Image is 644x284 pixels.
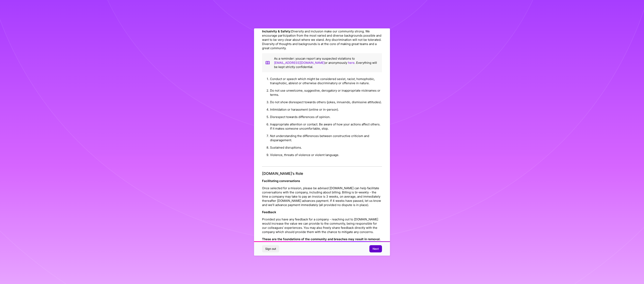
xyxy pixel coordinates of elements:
strong: Facilitating conversations [262,179,300,183]
span: Next [373,247,379,251]
p: Once selected for a mission, please be advised [DOMAIN_NAME] can help facilitate conversations wi... [262,186,382,207]
li: Conduct or speech which might be considered sexist, racist, homophobic, transphobic, ableist or o... [270,75,382,87]
p: Diversity and inclusion make our community strong. We encourage participation from the most varie... [262,29,382,50]
li: Inappropriate attention or contact. Be aware of how your actions affect others. If it makes someo... [270,121,382,132]
p: Provided you have any feedback for a company - reaching out to [DOMAIN_NAME] would increase the v... [262,217,382,234]
a: here [348,61,355,65]
h4: [DOMAIN_NAME]’s Role [262,171,382,176]
strong: Feedback [262,210,276,214]
li: Violence, threats of violence or violent language. [270,151,382,159]
img: book icon [265,56,270,69]
button: Next [369,245,382,252]
li: Sustained disruptions. [270,144,382,151]
strong: These are the foundations of the community and breaches may result in removal. [262,237,380,241]
li: Do not use unwelcome, suggestive, derogatory or inappropriate nicknames or terms. [270,87,382,98]
a: [EMAIL_ADDRESS][DOMAIN_NAME] [274,61,325,65]
button: Sign out [262,245,279,252]
strong: Inclusivity & Safety: [262,29,291,33]
li: Do not show disrespect towards others (jokes, innuendo, dismissive attitudes). [270,98,382,106]
li: Intimidation or harassment (online or in-person). [270,106,382,113]
li: Not understanding the differences between constructive criticism and disparagement. [270,132,382,144]
li: Disrespect towards differences of opinion. [270,113,382,121]
p: As a reminder: you can report any suspected violations to or anonymously . Everything will be kep... [274,56,379,69]
span: Sign out [265,247,276,251]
